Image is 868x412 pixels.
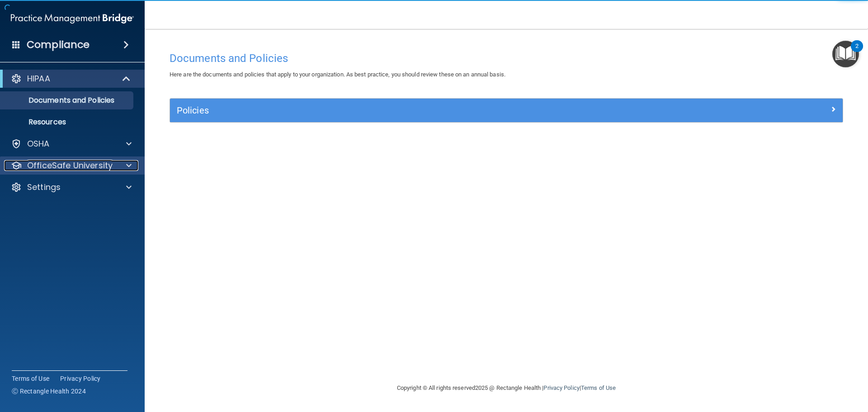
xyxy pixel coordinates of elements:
p: Settings [27,182,61,193]
a: Privacy Policy [60,374,101,383]
div: Copyright © All rights reserved 2025 @ Rectangle Health | | [341,374,671,403]
h4: Compliance [27,38,90,51]
a: OfficeSafe University [11,160,132,171]
p: Resources [6,118,129,127]
img: PMB logo [11,9,134,28]
p: OSHA [27,138,50,149]
h4: Documents and Policies [170,52,843,64]
div: 2 [855,46,859,58]
span: Ⓒ Rectangle Health 2024 [12,387,86,396]
button: Open Resource Center, 2 new notifications [832,41,859,67]
p: OfficeSafe University [27,160,113,171]
a: Settings [11,182,132,193]
a: Privacy Policy [543,384,579,391]
a: Policies [177,103,836,118]
h5: Policies [177,105,668,115]
span: Here are the documents and policies that apply to your organization. As best practice, you should... [170,71,505,78]
a: OSHA [11,138,132,149]
p: HIPAA [27,73,50,84]
a: HIPAA [11,73,131,84]
a: Terms of Use [12,374,49,383]
a: Terms of Use [581,384,616,391]
p: Documents and Policies [6,96,129,105]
